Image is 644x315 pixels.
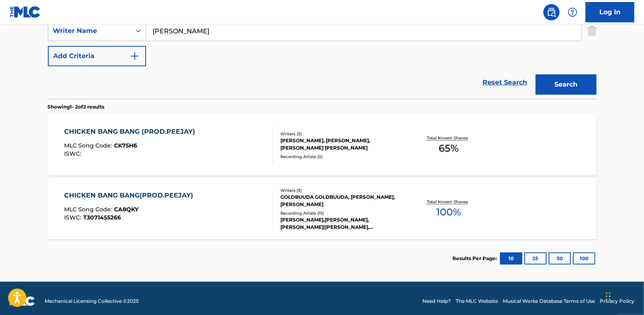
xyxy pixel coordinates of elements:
span: 65 % [439,141,459,156]
div: Help [564,4,581,20]
div: Recording Artists ( 0 ) [280,154,403,160]
button: 50 [549,252,571,265]
div: Writers ( 3 ) [280,131,403,137]
a: Log In [586,2,634,22]
img: 9d2ae6d4665cec9f34b9.svg [130,51,140,61]
span: MLC Song Code : [64,142,114,149]
a: The MLC Website [456,298,498,305]
a: Privacy Policy [600,298,634,305]
div: Drag [606,284,611,308]
span: ISWC : [64,214,83,221]
div: [PERSON_NAME], [PERSON_NAME], [PERSON_NAME] [PERSON_NAME] [280,137,403,152]
button: 25 [524,252,547,265]
img: Delete Criterion [588,21,597,41]
a: CHICKEN BANG BANG(PROD.PEEJAY)MLC Song Code:CA8QKYISWC:T3071455266Writers (3)GOLDBUUDA GOLDBUUDA,... [48,178,597,239]
p: Results Per Page: [453,255,499,262]
iframe: Chat Widget [603,276,644,315]
div: [PERSON_NAME],[PERSON_NAME], [PERSON_NAME]|[PERSON_NAME], [PERSON_NAME], [PERSON_NAME], [PERSON_N... [280,216,403,231]
span: ISWC : [64,150,83,157]
div: CHICKEN BANG BANG (PROD.PEEJAY) [64,127,199,137]
img: MLC Logo [10,6,41,18]
p: Showing 1 - 2 of 2 results [48,103,105,111]
a: Need Help? [422,298,451,305]
a: CHICKEN BANG BANG (PROD.PEEJAY)MLC Song Code:CK75H6ISWC:Writers (3)[PERSON_NAME], [PERSON_NAME], ... [48,115,597,176]
img: search [547,7,556,17]
div: Writer Name [53,26,126,36]
div: CHICKEN BANG BANG(PROD.PEEJAY) [64,191,197,200]
a: Reset Search [479,74,532,91]
span: CA8QKY [114,206,138,213]
button: 100 [573,252,595,265]
span: Mechanical Licensing Collective © 2025 [45,298,139,305]
div: Writers ( 3 ) [280,187,403,193]
p: Total Known Shares: [427,199,470,205]
a: Public Search [543,4,560,20]
button: Search [536,74,597,95]
span: CK75H6 [114,142,137,149]
a: Musical Works Database Terms of Use [503,298,595,305]
span: 100 % [436,205,461,219]
span: T3071455266 [83,214,121,221]
div: GOLDBUUDA GOLDBUUDA, [PERSON_NAME], [PERSON_NAME] [280,193,403,208]
img: help [568,7,577,17]
p: Total Known Shares: [427,135,470,141]
button: Add Criteria [48,46,146,66]
button: 10 [500,252,522,265]
div: Recording Artists ( 15 ) [280,210,403,216]
span: MLC Song Code : [64,206,114,213]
